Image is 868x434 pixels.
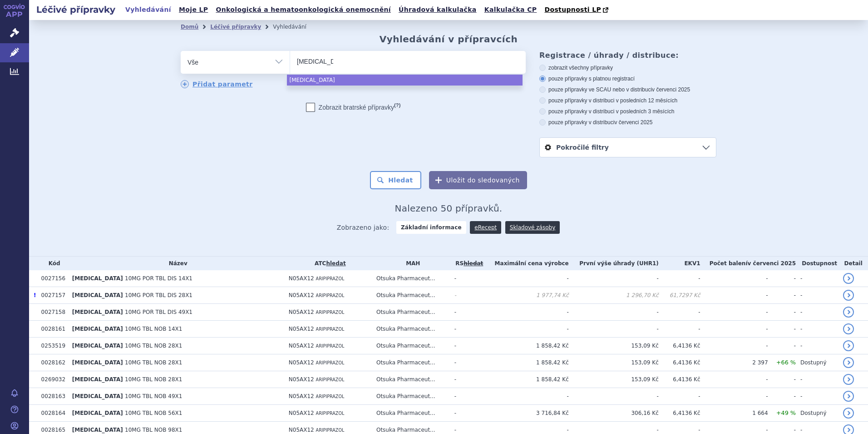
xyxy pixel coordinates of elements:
[768,321,796,338] td: -
[450,270,484,287] td: -
[843,391,854,402] a: detail
[542,4,613,16] a: Dostupnosti LP
[569,338,659,354] td: 153,09 Kč
[569,405,659,422] td: 306,16 Kč
[484,338,569,354] td: 1 858,42 Kč
[450,354,484,371] td: -
[659,287,700,304] td: 61,7297 Kč
[372,287,450,304] td: Otsuka Pharmaceut...
[700,338,768,354] td: -
[123,4,174,16] a: Vyhledávání
[484,270,569,287] td: -
[396,4,479,16] a: Úhradová kalkulačka
[843,340,854,351] a: detail
[289,326,314,332] span: N05AX12
[125,393,182,399] span: 10MG TBL NOB 49X1
[181,80,253,88] a: Přidat parametr
[539,86,716,93] label: pouze přípravky ve SCAU nebo v distribuci
[843,357,854,368] a: detail
[372,257,450,270] th: MAH
[843,408,854,419] a: detail
[540,138,716,157] a: Pokročilé filtry
[37,270,68,287] td: 0027156
[843,290,854,301] a: detail
[484,354,569,371] td: 1 858,42 Kč
[768,388,796,405] td: -
[326,260,345,267] a: hledat
[213,4,394,16] a: Onkologická a hematoonkologická onemocnění
[659,371,700,388] td: 6,4136 Kč
[768,304,796,321] td: -
[72,427,123,433] span: [MEDICAL_DATA]
[659,388,700,405] td: -
[652,86,690,93] span: v červenci 2025
[72,359,123,366] span: [MEDICAL_DATA]
[539,119,716,126] label: pouze přípravky v distribuci
[316,343,345,348] span: ARIPIPRAZOL
[700,257,796,270] th: Počet balení
[289,410,314,416] span: N05AX12
[700,388,768,405] td: -
[372,405,450,422] td: Otsuka Pharmaceut...
[796,287,838,304] td: -
[394,102,400,108] abbr: (?)
[337,221,390,234] span: Zobrazeno jako:
[700,321,768,338] td: -
[539,97,716,104] label: pouze přípravky v distribuci v posledních 12 měsících
[450,405,484,422] td: -
[316,428,345,433] span: ARIPIPRAZOL
[316,360,345,365] span: ARIPIPRAZOL
[659,257,700,270] th: EKV1
[482,4,540,16] a: Kalkulačka CP
[796,270,838,287] td: -
[37,321,68,338] td: 0028161
[796,388,838,405] td: -
[796,354,838,371] td: Dostupný
[450,257,484,270] th: RS
[72,410,123,416] span: [MEDICAL_DATA]
[450,321,484,338] td: -
[176,4,211,16] a: Moje LP
[484,287,569,304] td: 1 977,74 Kč
[768,287,796,304] td: -
[37,371,68,388] td: 0269032
[72,343,123,349] span: [MEDICAL_DATA]
[450,287,484,304] td: -
[659,354,700,371] td: 6,4136 Kč
[700,287,768,304] td: -
[484,304,569,321] td: -
[539,108,716,115] label: pouze přípravky v distribuci v posledních 3 měsících
[372,304,450,321] td: Otsuka Pharmaceut...
[125,343,182,349] span: 10MG TBL NOB 28X1
[700,304,768,321] td: -
[289,275,314,282] span: N05AX12
[768,371,796,388] td: -
[380,34,518,45] h2: Vyhledávání v přípravcích
[210,24,261,30] a: Léčivé přípravky
[316,293,345,298] span: ARIPIPRAZOL
[370,171,421,189] button: Hledat
[316,327,345,332] span: ARIPIPRAZOL
[659,338,700,354] td: 6,4136 Kč
[768,270,796,287] td: -
[372,388,450,405] td: Otsuka Pharmaceut...
[125,309,192,315] span: 10MG POR TBL DIS 49X1
[306,103,401,112] label: Zobrazit bratrské přípravky
[700,371,768,388] td: -
[72,292,123,298] span: [MEDICAL_DATA]
[450,304,484,321] td: -
[372,338,450,354] td: Otsuka Pharmaceut...
[569,388,659,405] td: -
[289,343,314,349] span: N05AX12
[125,326,182,332] span: 10MG TBL NOB 14X1
[289,376,314,383] span: N05AX12
[316,394,345,399] span: ARIPIPRAZOL
[316,310,345,315] span: ARIPIPRAZOL
[29,3,123,16] h2: Léčivé přípravky
[614,119,652,126] span: v červenci 2025
[796,321,838,338] td: -
[37,338,68,354] td: 0253519
[569,354,659,371] td: 153,09 Kč
[484,388,569,405] td: -
[464,260,483,267] del: hledat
